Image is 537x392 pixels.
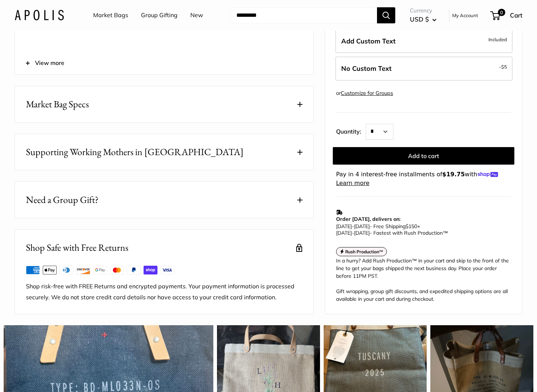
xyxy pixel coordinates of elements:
a: My Account [452,11,478,20]
label: Quantity: [336,122,366,140]
a: Market Bags [93,10,128,21]
span: 0 [498,9,505,16]
a: 0 Cart [491,9,522,21]
span: Add Custom Text [341,37,396,45]
button: Add to cart [333,147,514,165]
span: [DATE] [336,223,352,230]
span: Supporting Working Mothers in [GEOGRAPHIC_DATA] [26,145,244,159]
span: Currency [410,5,437,16]
span: $5 [501,64,507,70]
a: New [190,10,203,21]
button: Need a Group Gift? [15,182,313,218]
div: In a hurry? Add Rush Production™ in your cart and skip to the front of the line to get your bags ... [336,257,511,303]
button: Supporting Working Mothers in [GEOGRAPHIC_DATA] [15,134,313,170]
button: Market Bag Specs [15,86,313,122]
button: View more [15,52,313,74]
p: - Free Shipping + [336,223,507,236]
p: Shop risk-free with FREE Returns and encrypted payments. Your payment information is processed se... [26,281,302,303]
span: [DATE] [336,230,352,236]
span: - [499,62,507,71]
span: USD $ [410,15,429,23]
label: Add Custom Text [335,29,513,53]
span: [DATE] [354,230,370,236]
span: - [352,223,354,230]
span: - [352,230,354,236]
img: Apolis [15,10,64,20]
span: - Fastest with Rush Production™ [336,230,448,236]
strong: Rush Production™ [345,249,384,254]
label: Leave Blank [335,57,513,81]
span: Need a Group Gift? [26,193,99,207]
span: Included [488,35,507,44]
button: USD $ [410,14,437,25]
a: Group Gifting [141,10,178,21]
h2: Shop Safe with Free Returns [26,241,128,255]
a: Customize for Groups [341,90,393,96]
input: Search... [231,7,377,23]
div: or [336,88,393,98]
strong: Order [DATE], delivers on: [336,216,400,222]
span: No Custom Text [341,64,392,73]
span: [DATE] [354,223,370,230]
button: Search [377,7,395,23]
span: Market Bag Specs [26,97,89,111]
span: View more [35,58,64,69]
span: $150 [405,223,417,230]
span: Cart [510,11,522,19]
